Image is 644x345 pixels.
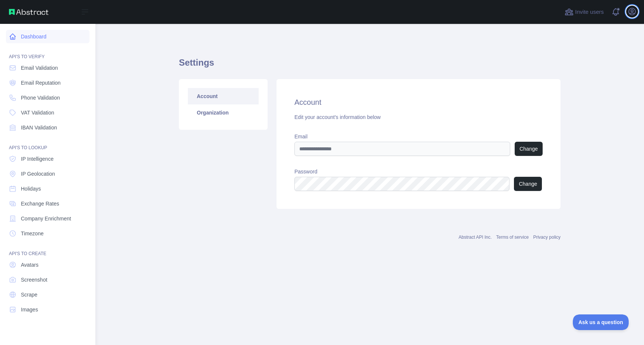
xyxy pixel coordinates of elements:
img: Abstract API [9,9,48,15]
a: IP Geolocation [6,167,89,181]
a: Account [188,88,259,104]
a: Images [6,303,89,316]
label: Password [294,168,543,175]
h2: Account [294,97,543,107]
a: Avatars [6,258,89,272]
button: Change [514,177,542,191]
label: Email [294,133,543,140]
a: Organization [188,104,259,121]
span: Timezone [21,230,44,237]
span: IP Intelligence [21,155,54,163]
a: Holidays [6,182,89,195]
button: Invite users [563,6,605,18]
span: Email Validation [21,64,58,72]
iframe: Toggle Customer Support [573,314,629,330]
div: API'S TO VERIFY [6,45,89,60]
span: Company Enrichment [21,215,71,222]
div: API'S TO CREATE [6,242,89,257]
div: Edit your account's information below [294,113,543,121]
span: IBAN Validation [21,124,57,131]
span: Holidays [21,185,41,192]
a: VAT Validation [6,106,89,119]
a: IP Intelligence [6,152,89,166]
a: Timezone [6,227,89,240]
span: Scrape [21,291,37,298]
a: Scrape [6,288,89,301]
a: Email Validation [6,61,89,75]
span: Email Reputation [21,79,61,87]
div: API'S TO LOOKUP [6,136,89,151]
a: Company Enrichment [6,212,89,225]
span: Avatars [21,261,38,269]
span: Exchange Rates [21,200,59,207]
span: Phone Validation [21,94,60,101]
button: Change [515,142,543,156]
span: IP Geolocation [21,170,55,178]
a: Terms of service [496,235,528,240]
span: Invite users [575,8,604,16]
span: Screenshot [21,276,47,283]
a: Dashboard [6,30,89,43]
a: Email Reputation [6,76,89,90]
a: Privacy policy [533,235,561,240]
span: VAT Validation [21,109,54,116]
h1: Settings [179,57,561,75]
a: Abstract API Inc. [459,235,492,240]
a: Screenshot [6,273,89,286]
a: Exchange Rates [6,197,89,210]
span: Images [21,306,38,313]
a: Phone Validation [6,91,89,104]
a: IBAN Validation [6,121,89,134]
